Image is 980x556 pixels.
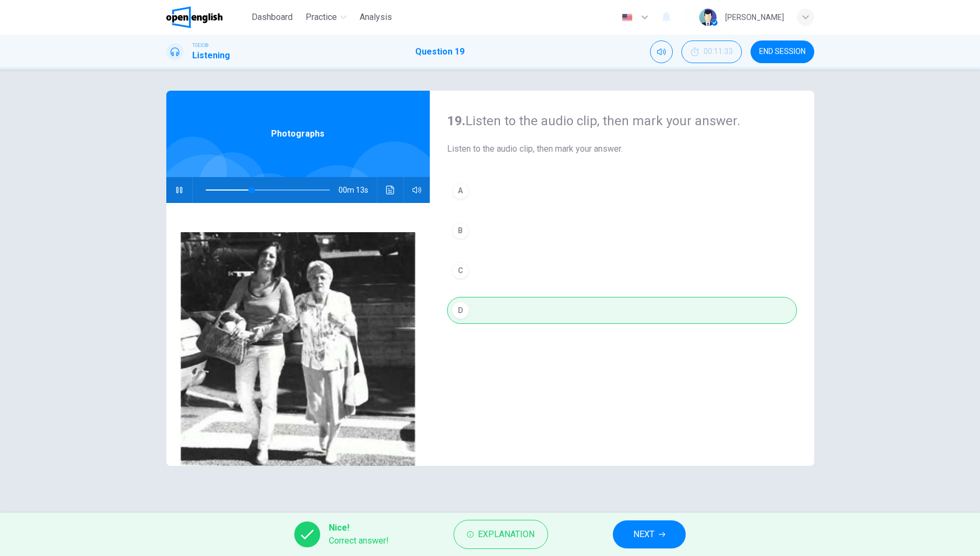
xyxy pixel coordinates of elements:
[454,520,548,549] button: Explanation
[252,11,293,24] span: Dashboard
[306,11,337,24] span: Practice
[681,40,742,63] div: Hide
[478,527,535,542] span: Explanation
[633,527,654,542] span: NEXT
[681,40,742,63] button: 00:11:33
[759,48,806,56] span: END SESSION
[704,48,733,56] span: 00:11:33
[166,6,223,28] img: OpenEnglish logo
[699,9,717,26] img: Profile picture
[329,521,389,534] span: Nice!
[301,8,351,27] button: Practice
[447,113,465,128] strong: 19.
[360,11,392,24] span: Analysis
[725,11,784,24] div: [PERSON_NAME]
[355,8,396,27] button: Analysis
[650,40,673,63] div: Mute
[751,40,814,63] button: END SESSION
[447,143,797,155] span: Listen to the audio clip, then mark your answer.
[382,177,399,203] button: Click to see the audio transcription
[447,112,797,130] h4: Listen to the audio clip, then mark your answer.
[415,45,464,58] h1: Question 19
[192,49,230,62] h1: Listening
[166,203,430,466] img: Photographs
[613,520,686,548] button: NEXT
[247,8,297,27] button: Dashboard
[620,13,634,22] img: en
[339,177,377,203] span: 00m 13s
[192,42,208,49] span: TOEIC®
[271,127,325,140] span: Photographs
[329,534,389,547] span: Correct answer!
[166,6,248,28] a: OpenEnglish logo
